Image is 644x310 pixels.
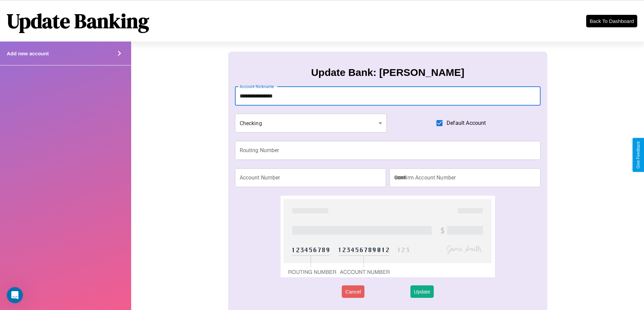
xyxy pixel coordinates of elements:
button: Update [410,285,433,298]
div: Checking [235,114,387,133]
img: check [281,196,495,277]
h1: Update Banking [7,7,149,35]
button: Cancel [342,285,364,298]
h3: Update Bank: [PERSON_NAME] [311,67,464,78]
span: Default Account [447,119,486,127]
h4: Add new account [7,51,49,56]
div: Give Feedback [636,141,641,169]
label: Account Nickname [240,84,274,89]
button: Back To Dashboard [586,15,637,27]
iframe: Intercom live chat [7,287,23,303]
